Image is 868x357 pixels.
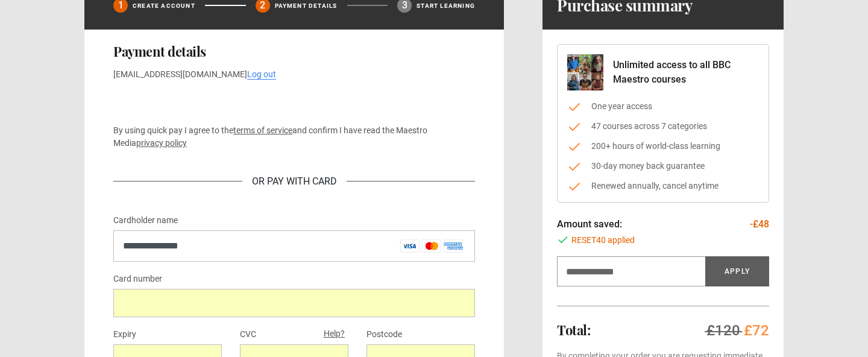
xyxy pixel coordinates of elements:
[557,217,622,232] p: Amount saved:
[240,327,256,342] label: CVC
[567,140,759,153] li: 200+ hours of world-class learning
[136,138,187,148] a: privacy policy
[233,125,292,135] a: terms of service
[567,160,759,172] li: 30-day money back guarantee
[744,322,769,339] span: £72
[567,120,759,133] li: 47 courses across 7 categories
[706,322,740,339] span: £120
[567,180,759,192] li: Renewed annually, cancel anytime
[750,217,769,232] p: -£48
[571,234,635,247] span: RESET40 applied
[113,213,178,228] label: Cardholder name
[113,124,475,150] p: By using quick pay I agree to the and confirm I have read the Maestro Media
[113,90,475,115] iframe: Secure payment button frame
[320,326,348,342] button: Help?
[113,44,475,58] h2: Payment details
[113,327,136,342] label: Expiry
[567,100,759,113] li: One year access
[613,58,759,87] p: Unlimited access to all BBC Maestro courses
[705,256,769,286] button: Apply
[113,68,475,81] p: [EMAIL_ADDRESS][DOMAIN_NAME]
[557,323,590,337] h2: Total:
[275,1,338,10] p: Payment details
[123,297,465,309] iframe: Secure card number input frame
[242,174,347,189] div: Or Pay With Card
[247,69,276,80] a: Log out
[113,272,162,286] label: Card number
[417,1,475,10] p: Start learning
[133,1,195,10] p: Create Account
[366,327,402,342] label: Postcode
